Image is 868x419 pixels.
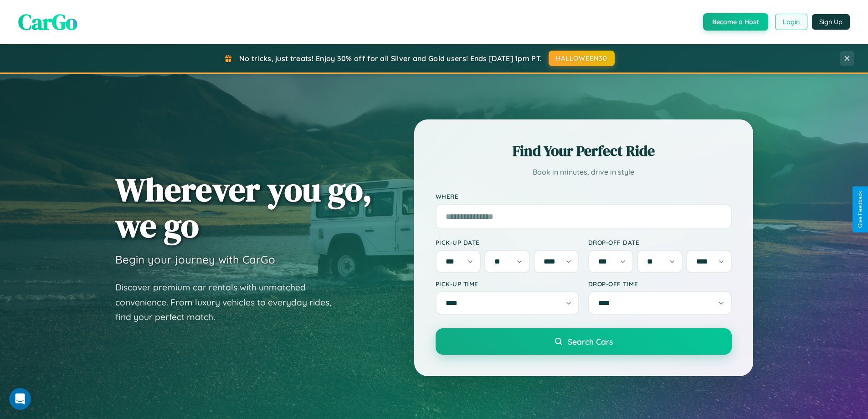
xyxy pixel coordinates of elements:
[568,336,613,347] span: Search Cars
[775,14,807,30] button: Login
[436,328,732,355] button: Search Cars
[703,13,768,31] button: Become a Host
[436,166,732,179] p: Book in minutes, drive in style
[436,192,732,200] label: Where
[588,280,732,288] label: Drop-off Time
[115,280,343,325] p: Discover premium car rentals with unmatched convenience. From luxury vehicles to everyday rides, ...
[436,141,732,161] h2: Find Your Perfect Ride
[18,7,77,37] span: CarGo
[115,171,372,243] h1: Wherever you go, we go
[812,14,850,30] button: Sign Up
[436,238,579,246] label: Pick-up Date
[115,253,275,266] h3: Begin your journey with CarGo
[9,388,31,410] iframe: Intercom live chat
[549,51,615,66] button: HALLOWEEN30
[239,54,542,63] span: No tricks, just treats! Enjoy 30% off for all Silver and Gold users! Ends [DATE] 1pm PT.
[436,280,579,288] label: Pick-up Time
[588,238,732,246] label: Drop-off Date
[857,191,863,228] div: Give Feedback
